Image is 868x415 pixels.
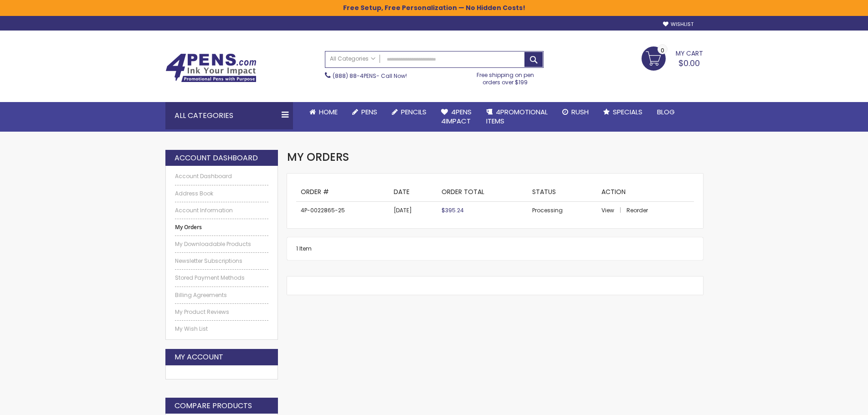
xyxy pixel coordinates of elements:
a: All Categories [325,51,380,67]
a: Account Information [175,207,269,214]
td: 4P-0022865-25 [296,202,389,220]
span: $395.24 [442,206,464,214]
a: Specials [596,102,650,122]
div: All Categories [165,102,293,129]
a: View [601,206,625,214]
span: Rush [571,107,589,117]
a: Blog [650,102,682,122]
span: View [601,206,614,214]
span: 1 Item [296,245,312,252]
span: Blog [657,107,675,117]
a: Rush [555,102,596,122]
th: Action [597,183,694,201]
strong: Compare Products [175,401,252,411]
a: Account Dashboard [175,173,269,180]
strong: My Orders [175,224,269,231]
a: 4PROMOTIONALITEMS [479,102,555,132]
a: $0.00 0 [642,46,703,69]
a: 4Pens4impact [434,102,479,132]
a: My Product Reviews [175,308,269,316]
a: Home [302,102,345,122]
span: - Call Now! [333,72,407,80]
a: Wishlist [663,21,693,28]
th: Order # [296,183,389,201]
span: Specials [613,107,642,117]
div: Free shipping on pen orders over $199 [467,68,544,86]
td: [DATE] [389,202,437,220]
th: Status [528,183,597,201]
strong: Account Dashboard [175,153,258,163]
span: All Categories [330,55,375,62]
a: Pencils [385,102,434,122]
a: My Downloadable Products [175,241,269,248]
a: Pens [345,102,385,122]
a: Address Book [175,190,269,197]
span: Pencils [401,107,426,117]
a: Stored Payment Methods [175,274,269,282]
strong: My Account [175,352,223,362]
span: Home [319,107,338,117]
a: Billing Agreements [175,292,269,299]
img: 4Pens Custom Pens and Promotional Products [165,53,257,82]
th: Date [389,183,437,201]
span: $0.00 [678,57,700,69]
td: Processing [528,202,597,220]
span: Pens [361,107,377,117]
span: 4Pens 4impact [441,107,472,126]
a: Newsletter Subscriptions [175,257,269,265]
span: 4PROMOTIONAL ITEMS [486,107,548,126]
a: My Wish List [175,325,269,333]
a: (888) 88-4PENS [333,72,376,80]
th: Order Total [437,183,528,201]
span: 0 [661,46,664,55]
a: Reorder [627,206,648,214]
span: My Orders [287,149,349,164]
